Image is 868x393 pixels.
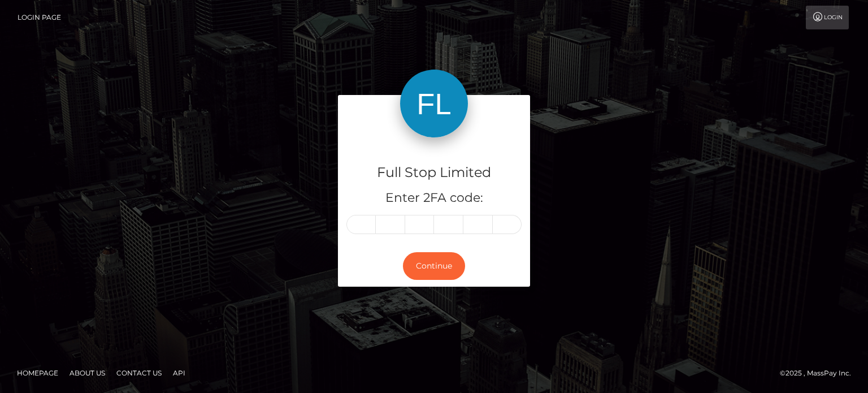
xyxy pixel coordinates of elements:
[806,6,849,29] a: Login
[400,70,468,137] img: Full Stop Limited
[65,364,110,382] a: About Us
[168,364,190,382] a: API
[403,252,465,280] button: Continue
[112,364,166,382] a: Contact Us
[346,163,522,183] h4: Full Stop Limited
[12,364,63,382] a: Homepage
[780,367,860,379] div: © 2025 , MassPay Inc.
[346,189,522,207] h5: Enter 2FA code:
[18,6,61,29] a: Login Page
